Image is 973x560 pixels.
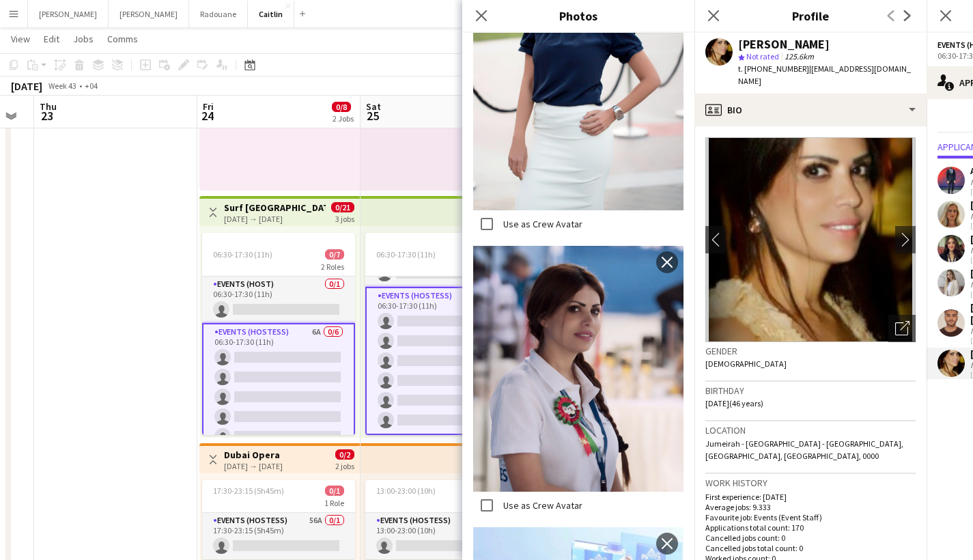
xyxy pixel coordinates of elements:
[28,1,109,27] button: [PERSON_NAME]
[705,533,916,543] p: Cancelled jobs count: 0
[224,214,326,224] div: [DATE] → [DATE]
[500,218,582,230] label: Use as Crew Avatar
[746,51,779,61] span: Not rated
[500,499,582,512] label: Use as Crew Avatar
[335,460,354,471] div: 2 jobs
[331,202,354,212] span: 0/21
[102,30,143,48] a: Comms
[202,233,355,435] app-job-card: 06:30-17:30 (11h)0/72 RolesEvents (Host)0/106:30-17:30 (11h) Events (Hostess)6A0/606:30-17:30 (11h)
[335,212,354,224] div: 3 jobs
[224,201,326,214] h3: Surf [GEOGRAPHIC_DATA]
[202,277,355,323] app-card-role: Events (Host)0/106:30-17:30 (11h)
[73,33,94,45] span: Jobs
[321,262,344,272] span: 2 Roles
[365,513,518,559] app-card-role: Events (Hostess)56A0/113:00-23:00 (10h)
[202,480,355,559] app-job-card: 17:30-23:15 (5h45m)0/11 RoleEvents (Hostess)56A0/117:30-23:15 (5h45m)
[738,64,911,86] span: | [EMAIL_ADDRESS][DOMAIN_NAME]
[705,512,916,522] p: Favourite job: Events (Event Staff)
[705,543,916,553] p: Cancelled jobs total count: 0
[705,477,916,489] h3: Work history
[202,513,355,559] app-card-role: Events (Hostess)56A0/117:30-23:15 (5h45m)
[109,1,189,27] button: [PERSON_NAME]
[224,449,283,461] h3: Dubai Opera
[705,502,916,512] p: Average jobs: 9.333
[888,315,916,342] div: Open photos pop-in
[332,102,351,112] span: 0/8
[5,30,36,48] a: View
[38,30,65,48] a: Edit
[224,461,283,471] div: [DATE] → [DATE]
[38,108,57,124] span: 23
[705,424,916,436] h3: Location
[325,486,344,496] span: 0/1
[324,498,344,508] span: 1 Role
[366,100,381,113] span: Sat
[365,287,518,435] app-card-role: Events (Hostess)6A0/606:30-17:30 (11h)
[376,249,436,260] span: 06:30-17:30 (11h)
[44,33,59,45] span: Edit
[705,359,787,369] span: [DEMOGRAPHIC_DATA]
[705,345,916,357] h3: Gender
[202,323,355,471] app-card-role: Events (Hostess)6A0/606:30-17:30 (11h)
[365,233,518,435] app-job-card: 06:30-17:30 (11h)0/72 RolesEvents (Host)0/106:30-17:30 (11h) Events (Hostess)6A0/606:30-17:30 (11h)
[364,108,381,124] span: 25
[68,30,99,48] a: Jobs
[333,113,354,124] div: 2 Jobs
[11,33,30,45] span: View
[705,398,763,408] span: [DATE] (46 years)
[705,384,916,397] h3: Birthday
[694,94,927,126] div: Bio
[738,64,809,74] span: t. [PHONE_NUMBER]
[213,249,272,260] span: 06:30-17:30 (11h)
[705,438,903,461] span: Jumeirah - [GEOGRAPHIC_DATA] - [GEOGRAPHIC_DATA], [GEOGRAPHIC_DATA], [GEOGRAPHIC_DATA], 0000
[213,486,284,496] span: 17:30-23:15 (5h45m)
[705,522,916,533] p: Applications total count: 170
[335,449,354,460] span: 0/2
[376,486,436,496] span: 13:00-23:00 (10h)
[462,7,694,25] h3: Photos
[694,7,927,25] h3: Profile
[365,480,518,559] app-job-card: 13:00-23:00 (10h)0/11 RoleEvents (Hostess)56A0/113:00-23:00 (10h)
[40,100,57,113] span: Thu
[782,51,817,61] span: 125.6km
[473,246,683,492] img: Crew photo 634318
[248,1,294,27] button: Caitlin
[189,1,248,27] button: Radouane
[705,492,916,502] p: First experience: [DATE]
[738,38,830,51] div: [PERSON_NAME]
[705,137,916,342] img: Crew avatar or photo
[325,249,344,260] span: 0/7
[203,100,214,113] span: Fri
[107,33,138,45] span: Comms
[45,81,79,91] span: Week 43
[85,81,98,91] div: +04
[201,108,214,124] span: 24
[11,79,42,93] div: [DATE]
